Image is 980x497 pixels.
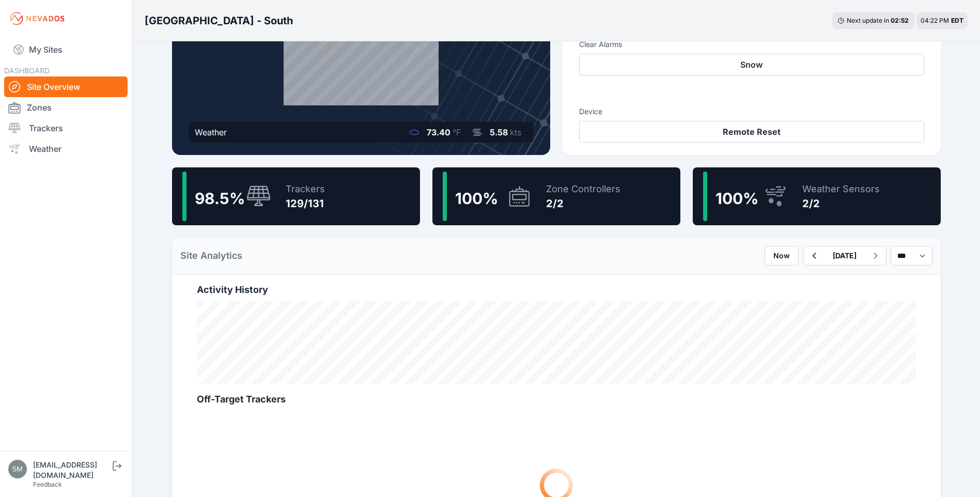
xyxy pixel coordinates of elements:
nav: Breadcrumb [145,7,293,34]
span: 5.58 [490,127,508,137]
div: 129/131 [286,196,325,211]
button: Now [765,246,799,266]
span: 04:22 PM [921,17,949,24]
h2: Site Analytics [180,248,242,263]
img: Nevados [8,10,66,27]
a: Trackers [4,118,128,138]
span: °F [453,127,461,137]
a: 98.5%Trackers129/131 [172,167,420,225]
h3: [GEOGRAPHIC_DATA] - South [145,13,293,28]
img: smishra@gspp.com [8,460,27,478]
a: Feedback [33,480,62,488]
h3: Clear Alarms [579,39,924,50]
div: Weather Sensors [802,182,880,196]
button: Remote Reset [579,121,924,143]
span: 100 % [715,189,758,208]
span: 98.5 % [195,189,245,208]
span: EDT [951,17,963,24]
span: kts [510,127,521,137]
span: 73.40 [427,127,450,137]
a: Weather [4,138,128,159]
div: 2/2 [546,196,620,211]
div: Zone Controllers [546,182,620,196]
a: Zones [4,97,128,118]
span: Next update in [847,17,889,24]
a: Site Overview [4,76,128,97]
div: 2/2 [802,196,880,211]
a: 100%Weather Sensors2/2 [693,167,941,225]
a: My Sites [4,37,128,62]
div: Weather [195,126,227,138]
button: [DATE] [825,246,865,265]
button: Snow [579,54,924,75]
div: 02 : 52 [891,17,909,25]
span: DASHBOARD [4,66,50,75]
h3: Device [579,106,924,117]
a: 100%Zone Controllers2/2 [432,167,680,225]
div: Trackers [286,182,325,196]
span: 100 % [455,189,498,208]
h2: Activity History [197,283,916,297]
h2: Off-Target Trackers [197,392,916,407]
div: [EMAIL_ADDRESS][DOMAIN_NAME] [33,460,111,480]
